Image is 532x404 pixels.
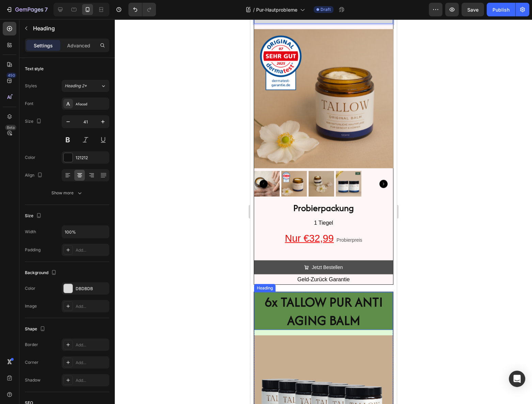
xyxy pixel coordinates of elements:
[250,19,397,404] iframe: Design area
[62,80,109,92] button: Heading 2*
[6,73,16,78] div: 450
[25,66,44,72] div: Text style
[25,83,37,89] div: Styles
[76,342,108,348] div: Add...
[461,3,484,16] button: Save
[34,42,53,49] p: Settings
[25,187,109,199] button: Show more
[76,155,108,161] div: 121212
[25,101,33,107] div: Font
[487,3,515,16] button: Publish
[492,6,510,13] div: Publish
[320,6,331,13] span: Draft
[25,303,37,309] div: Image
[467,7,479,13] span: Save
[51,190,83,196] div: Show more
[76,303,108,310] div: Add...
[25,229,36,235] div: Width
[25,325,47,334] div: Shape
[25,285,35,291] div: Color
[62,226,109,238] input: Auto
[256,6,297,13] span: Pur-Hautprobleme
[76,247,108,253] div: Add...
[25,342,38,348] div: Border
[76,360,108,366] div: Add...
[67,42,90,49] p: Advanced
[509,371,525,387] div: Open Intercom Messenger
[25,359,38,365] div: Corner
[25,171,44,180] div: Align
[45,5,48,14] p: 7
[253,6,255,13] span: /
[25,154,35,161] div: Color
[5,125,16,130] div: Beta
[33,24,107,32] p: Heading
[25,247,41,253] div: Padding
[76,377,108,384] div: Add...
[65,83,87,89] span: Heading 2*
[3,3,51,16] button: 7
[25,211,43,221] div: Size
[25,377,41,383] div: Shadow
[76,101,108,107] div: Afacad
[25,117,43,126] div: Size
[25,268,58,278] div: Background
[76,286,108,292] div: DBDBDB
[128,3,156,16] div: Undo/Redo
